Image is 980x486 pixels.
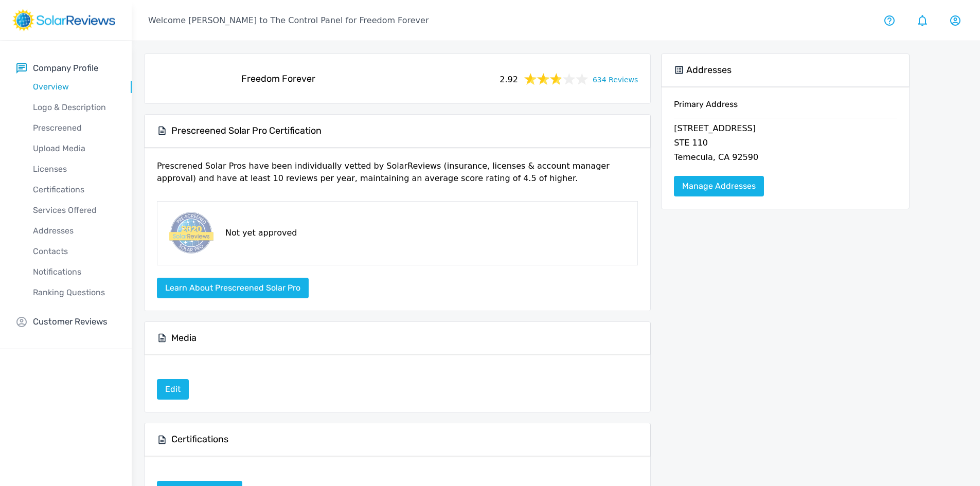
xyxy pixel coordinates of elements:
a: Notifications [16,262,132,282]
h5: Freedom Forever [241,73,315,85]
p: Certifications [16,184,132,196]
p: Prescreened [16,122,132,134]
span: 2.92 [500,71,518,86]
a: Prescreened [16,118,132,138]
a: Contacts [16,241,132,262]
button: Learn about Prescreened Solar Pro [157,278,309,298]
p: Ranking Questions [16,286,132,299]
a: Manage Addresses [674,176,764,196]
p: Welcome [PERSON_NAME] to The Control Panel for Freedom Forever [148,14,429,27]
a: Licenses [16,159,132,179]
p: Customer Reviews [33,315,108,328]
h5: Addresses [686,64,732,76]
h5: Certifications [171,434,228,445]
p: Contacts [16,245,132,258]
p: Addresses [16,225,132,237]
p: Logo & Description [16,101,132,114]
h5: Media [171,332,197,344]
p: Company Profile [33,62,98,75]
a: Certifications [16,179,132,200]
p: Not yet approved [225,227,297,239]
a: Ranking Questions [16,282,132,303]
img: prescreened-badge.png [166,210,215,257]
p: Overview [16,81,132,93]
p: Prescrened Solar Pros have been individually vetted by SolarReviews (insurance, licenses & accoun... [157,160,638,193]
p: [STREET_ADDRESS] [674,122,897,137]
a: Edit [157,384,189,394]
p: Services Offered [16,204,132,217]
a: Overview [16,77,132,97]
p: Temecula, CA 92590 [674,151,897,166]
p: Upload Media [16,142,132,155]
a: 634 Reviews [593,73,638,85]
a: Addresses [16,221,132,241]
a: Services Offered [16,200,132,221]
a: Edit [157,379,189,400]
p: Notifications [16,266,132,278]
h5: Prescreened Solar Pro Certification [171,125,322,137]
p: STE 110 [674,137,897,151]
a: Learn about Prescreened Solar Pro [157,283,309,293]
p: Licenses [16,163,132,175]
h6: Primary Address [674,99,897,118]
a: Logo & Description [16,97,132,118]
a: Upload Media [16,138,132,159]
